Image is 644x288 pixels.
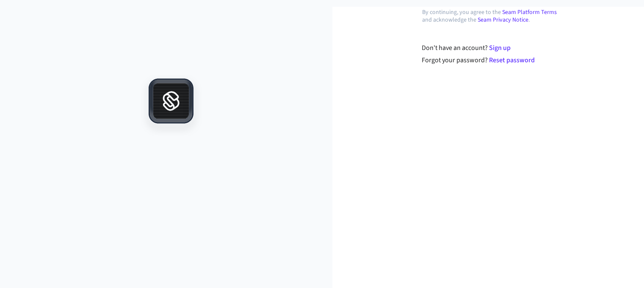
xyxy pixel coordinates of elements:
a: Seam Privacy Notice [478,16,528,24]
a: Sign up [489,43,511,53]
a: Reset password [489,55,535,65]
a: Seam Platform Terms [502,8,557,17]
p: By continuing, you agree to the and acknowledge the . [422,8,564,24]
div: Forgot your password? [422,55,564,65]
div: Don't have an account? [422,43,564,53]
